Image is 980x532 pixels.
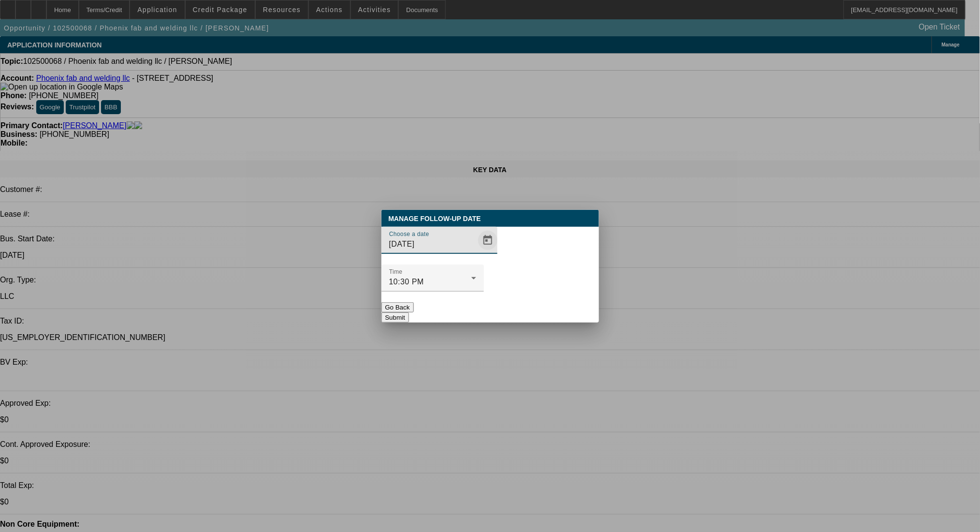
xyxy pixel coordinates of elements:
[381,312,409,323] button: Submit
[389,231,429,237] mat-label: Choose a date
[389,268,403,275] mat-label: Time
[389,215,481,222] span: Manage Follow-Up Date
[478,231,497,250] button: Open calendar
[381,302,414,312] button: Go Back
[389,278,424,286] span: 10:30 PM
